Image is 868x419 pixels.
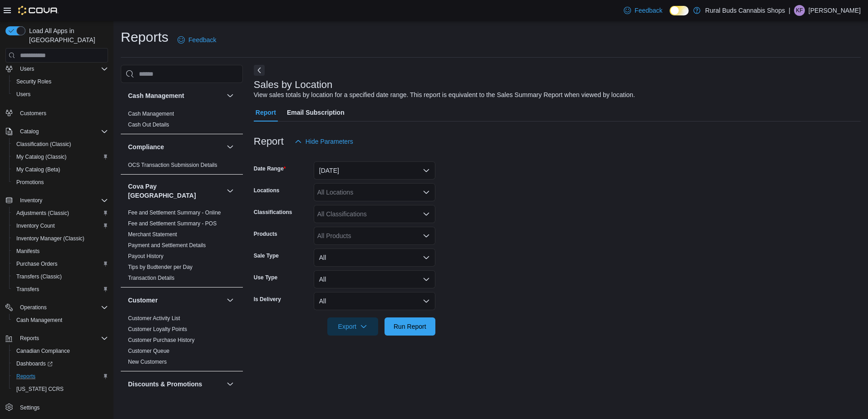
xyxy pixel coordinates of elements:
[16,78,51,85] span: Security Roles
[789,5,790,16] p: |
[254,187,280,194] label: Locations
[9,283,112,296] button: Transfers
[13,315,108,326] span: Cash Management
[121,207,243,287] div: Cova Pay [GEOGRAPHIC_DATA]
[13,164,108,175] span: My Catalog (Beta)
[254,90,635,100] div: View sales totals by location for a specified date range. This report is equivalent to the Sales ...
[13,358,108,369] span: Dashboards
[13,76,55,87] a: Security Roles
[128,253,163,259] a: Payout History
[128,359,167,365] a: New Customers
[121,108,243,134] div: Cash Management
[128,296,223,305] button: Customer
[25,26,108,44] span: Load All Apps in [GEOGRAPHIC_DATA]
[9,383,112,395] button: [US_STATE] CCRS
[128,348,169,354] a: Customer Queue
[16,126,108,137] span: Catalog
[128,121,169,128] span: Cash Out Details
[128,182,223,200] button: Cova Pay [GEOGRAPHIC_DATA]
[20,304,47,311] span: Operations
[128,142,164,151] h3: Compliance
[13,284,43,295] a: Transfers
[128,91,184,100] h3: Cash Management
[128,162,217,168] a: OCS Transaction Submission Details
[128,336,195,344] span: Customer Purchase History
[225,295,236,306] button: Customer
[13,346,108,356] span: Canadian Compliance
[13,315,66,326] a: Cash Management
[16,333,43,344] button: Reports
[13,208,108,219] span: Adjustments (Classic)
[16,63,108,74] span: Users
[121,28,168,46] h1: Reports
[635,6,662,15] span: Feedback
[128,231,177,238] a: Merchant Statement
[16,286,39,293] span: Transfers
[128,347,169,355] span: Customer Queue
[20,110,46,117] span: Customers
[13,233,108,244] span: Inventory Manager (Classic)
[128,111,174,117] a: Cash Management
[16,302,50,313] button: Operations
[385,317,435,336] button: Run Report
[128,337,195,343] a: Customer Purchase History
[13,358,56,369] a: Dashboards
[287,103,345,122] span: Email Subscription
[705,5,785,16] p: Rural Buds Cannabis Shops
[16,402,108,413] span: Settings
[13,208,73,219] a: Adjustments (Classic)
[9,245,112,258] button: Manifests
[254,296,281,303] label: Is Delivery
[16,209,69,217] span: Adjustments (Classic)
[9,345,112,357] button: Canadian Compliance
[327,317,378,336] button: Export
[128,315,180,322] a: Customer Activity List
[20,65,34,73] span: Users
[174,31,220,49] a: Feedback
[796,5,803,16] span: KF
[128,242,206,248] a: Payment and Settlement Details
[121,313,243,371] div: Customer
[9,88,112,101] button: Users
[423,232,430,239] button: Open list of options
[16,63,38,74] button: Users
[16,360,53,367] span: Dashboards
[128,220,217,227] a: Fee and Settlement Summary - POS
[256,103,276,122] span: Report
[2,63,112,75] button: Users
[128,264,192,270] a: Tips by Budtender per Day
[16,385,64,393] span: [US_STATE] CCRS
[254,274,277,281] label: Use Type
[128,161,217,169] span: OCS Transaction Submission Details
[16,153,67,161] span: My Catalog (Classic)
[2,301,112,314] button: Operations
[306,137,353,146] span: Hide Parameters
[9,151,112,163] button: My Catalog (Classic)
[128,275,174,281] a: Transaction Details
[13,89,108,100] span: Users
[9,370,112,383] button: Reports
[128,220,217,227] span: Fee and Settlement Summary - POS
[13,177,108,188] span: Promotions
[128,358,167,365] span: New Customers
[20,404,39,411] span: Settings
[128,315,180,322] span: Customer Activity List
[254,230,277,238] label: Products
[333,317,373,336] span: Export
[16,347,70,355] span: Canadian Compliance
[16,317,62,324] span: Cash Management
[394,322,426,331] span: Run Report
[16,195,108,206] span: Inventory
[128,253,163,260] span: Payout History
[128,142,223,151] button: Compliance
[128,326,187,332] a: Customer Loyalty Points
[13,139,108,150] span: Classification (Classic)
[794,5,805,16] div: Kieran Fowler
[423,189,430,196] button: Open list of options
[225,90,236,101] button: Cash Management
[16,195,46,206] button: Inventory
[254,165,286,172] label: Date Range
[2,194,112,207] button: Inventory
[314,270,435,288] button: All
